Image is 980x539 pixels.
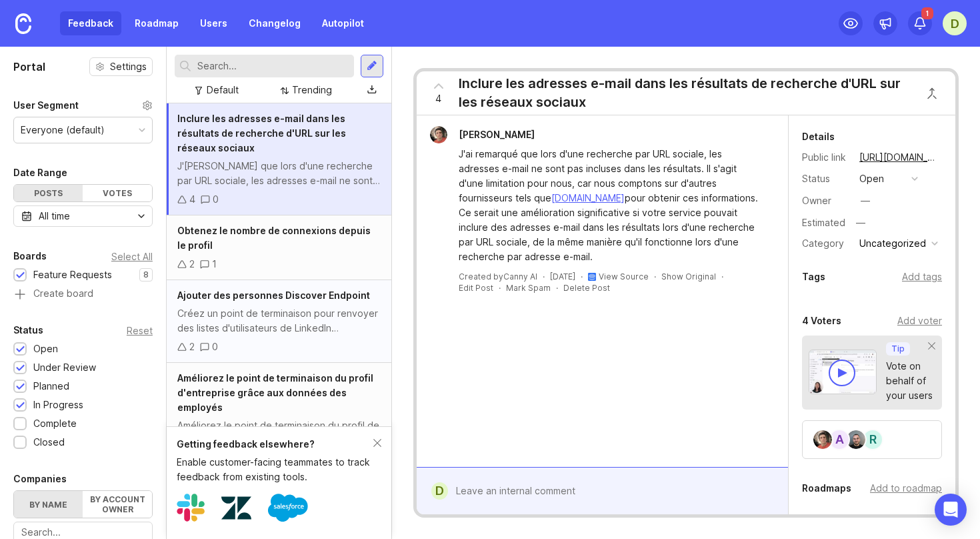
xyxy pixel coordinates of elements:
[661,271,716,282] button: Show Original
[33,267,112,282] div: Feature Requests
[13,322,43,338] div: Status
[212,340,218,354] div: 0
[33,360,96,375] div: Under Review
[83,185,151,201] div: Votes
[167,363,391,475] a: Améliorez le point de terminaison du profil d'entreprise grâce aux données des employésAméliorez ...
[459,74,912,111] div: Inclure les adresses e-mail dans les résultats de recherche d'URL sur les réseaux sociaux
[431,482,448,500] div: D
[131,211,152,221] svg: toggle icon
[459,282,493,294] div: Edit Post
[847,430,865,449] img: Eduard
[13,248,47,264] div: Boards
[599,272,649,282] a: View Source
[33,416,77,431] div: Complete
[459,129,535,140] span: [PERSON_NAME]
[212,257,217,272] div: 1
[177,306,381,336] div: Créez un point de terminaison pour renvoyer des listes d'utilisateurs de LinkedIn correspondant à...
[855,149,942,166] a: [URL][DOMAIN_NAME]
[189,192,195,207] div: 4
[83,491,151,518] label: By account owner
[802,129,835,145] div: Details
[802,313,841,329] div: 4 Voters
[33,435,65,450] div: Closed
[292,83,332,97] div: Trending
[802,218,845,227] div: Estimated
[563,282,610,294] div: Delete Post
[167,215,391,280] a: Obtenez le nombre de connexions depuis le profil21
[189,340,195,354] div: 2
[314,11,372,35] a: Autopilot
[943,11,967,35] button: D
[802,193,849,208] div: Owner
[177,225,371,251] span: Obtenez le nombre de connexions depuis le profil
[177,494,205,522] img: Slack logo
[143,269,149,280] p: 8
[543,271,545,282] div: ·
[13,165,67,181] div: Date Range
[935,494,967,526] div: Open Intercom Messenger
[167,103,391,215] a: Inclure les adresses e-mail dans les résultats de recherche d'URL sur les réseaux sociauxJ'[PERSO...
[802,269,825,285] div: Tags
[268,488,308,528] img: Salesforce logo
[459,147,761,264] div: J'ai remarqué que lors d'une recherche par URL sociale, les adresses e-mail ne sont pas incluses ...
[13,471,67,487] div: Companies
[870,481,942,496] div: Add to roadmap
[897,314,942,328] div: Add voter
[550,271,575,282] a: [DATE]
[110,60,147,73] span: Settings
[859,236,926,251] div: Uncategorized
[902,269,942,284] div: Add tags
[551,192,625,203] a: [DOMAIN_NAME]
[33,379,69,394] div: Planned
[177,372,373,413] span: Améliorez le point de terminaison du profil d'entreprise grâce aux données des employés
[189,257,195,272] div: 2
[809,350,877,394] img: video-thumbnail-vote-d41b83416815613422e2ca741bf692cc.jpg
[21,123,105,137] div: Everyone (default)
[13,59,45,75] h1: Portal
[859,171,884,186] div: open
[33,398,83,412] div: In Progress
[852,214,869,231] div: —
[167,280,391,363] a: Ajouter des personnes Discover EndpointCréez un point de terminaison pour renvoyer des listes d'u...
[177,113,346,153] span: Inclure les adresses e-mail dans les résultats de recherche d'URL sur les réseaux sociaux
[127,11,187,35] a: Roadmap
[829,429,850,450] div: A
[39,209,70,223] div: All time
[207,83,239,97] div: Default
[499,282,501,294] div: ·
[862,429,883,450] div: r
[588,273,596,281] img: intercom
[430,126,447,143] img: Ali Monam
[802,480,851,496] div: Roadmaps
[33,342,58,356] div: Open
[197,59,349,73] input: Search...
[721,271,723,282] div: ·
[654,271,656,282] div: ·
[13,97,79,113] div: User Segment
[581,271,583,282] div: ·
[127,327,153,334] div: Reset
[861,193,870,208] div: —
[177,455,373,484] div: Enable customer-facing teammates to track feedback from existing tools.
[891,344,905,354] p: Tip
[177,418,381,448] div: Améliorez le point de terminaison du profil de l'entreprise pour inclure des données agrégées dét...
[13,289,153,301] a: Create board
[802,171,849,186] div: Status
[15,13,31,34] img: Canny Home
[813,430,832,449] img: Ali Monam
[177,437,373,452] div: Getting feedback elsewhere?
[919,80,945,107] button: Close button
[192,11,235,35] a: Users
[14,491,83,518] label: By name
[177,290,370,301] span: Ajouter des personnes Discover Endpoint
[556,282,558,294] div: ·
[241,11,309,35] a: Changelog
[221,493,251,523] img: Zendesk logo
[89,57,153,76] button: Settings
[921,7,933,19] span: 1
[802,236,849,251] div: Category
[213,192,219,207] div: 0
